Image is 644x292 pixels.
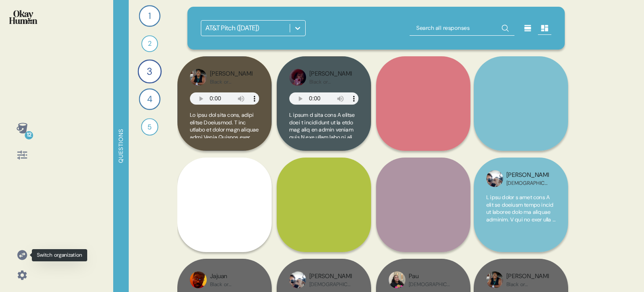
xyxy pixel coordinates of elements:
div: 2 [141,35,158,52]
div: Switch organization [32,249,87,261]
img: profilepic_7117534941669083.jpg [190,271,207,288]
div: [PERSON_NAME] [506,171,549,180]
div: Black or [DEMOGRAPHIC_DATA] [210,281,252,288]
div: 1 [139,5,160,26]
div: 3 [138,59,161,83]
div: 5 [141,118,158,135]
img: profilepic_7467013136678294.jpg [486,271,503,288]
div: 12 [25,131,33,139]
img: profilepic_24714479828195993.jpg [486,170,503,187]
div: 4 [139,88,160,110]
div: AT&T Pitch ([DATE]) [205,23,259,33]
img: okayhuman.3b1b6348.png [9,10,37,24]
img: profilepic_7467013136678294.jpg [190,69,207,86]
div: [DEMOGRAPHIC_DATA] or Latin American [309,281,352,288]
img: profilepic_7237751012949433.jpg [289,69,306,86]
div: Black or [DEMOGRAPHIC_DATA] [309,79,352,85]
img: profilepic_24714479828195993.jpg [289,271,306,288]
div: [PERSON_NAME] [309,69,352,79]
input: Search all responses [410,21,514,36]
img: profilepic_7698080136922888.jpg [389,271,405,288]
div: Pau [409,272,451,281]
div: [DEMOGRAPHIC_DATA] or Latin American [409,281,451,288]
div: Black or [DEMOGRAPHIC_DATA] [506,281,549,288]
div: [DEMOGRAPHIC_DATA] or Latin American [506,180,549,187]
div: [PERSON_NAME] [506,272,549,281]
div: [PERSON_NAME] [309,272,352,281]
div: [PERSON_NAME] [210,69,252,79]
div: Jajuan [210,272,252,281]
div: Black or [DEMOGRAPHIC_DATA] [210,79,252,85]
